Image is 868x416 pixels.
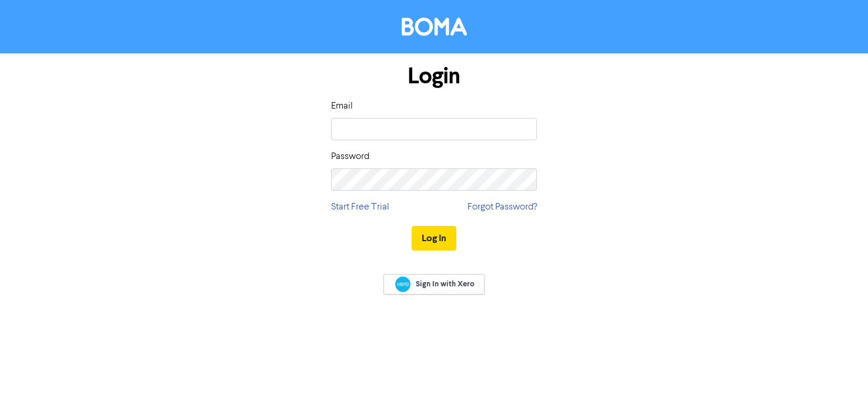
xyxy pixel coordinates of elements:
label: Email [331,99,353,113]
a: Sign In with Xero [383,274,485,295]
a: Forgot Password? [468,200,537,214]
button: Log In [412,226,456,251]
span: Sign In with Xero [416,279,475,289]
a: Start Free Trial [331,200,389,214]
h1: Login [331,63,537,90]
label: Password [331,150,369,164]
img: BOMA Logo [402,18,467,36]
img: Xero logo [395,276,410,292]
